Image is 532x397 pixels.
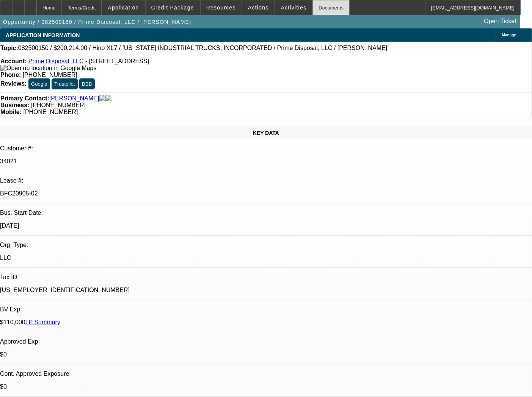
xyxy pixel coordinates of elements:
[0,109,22,115] strong: Mobile:
[3,19,191,25] span: Opportunity / 082500150 / Prime Disposal, LLC / [PERSON_NAME]
[79,78,95,89] button: BBB
[502,33,516,37] span: Manage
[28,78,50,89] button: Google
[23,72,77,78] span: [PHONE_NUMBER]
[253,130,279,136] span: KEY DATA
[99,95,105,102] img: facebook-icon.png
[242,0,275,15] button: Actions
[108,5,139,11] span: Application
[0,95,49,102] strong: Primary Contact:
[52,78,77,89] button: Trustpilot
[85,58,149,64] span: - [STREET_ADDRESS]
[0,65,96,72] img: Open up location in Google Maps
[102,0,144,15] button: Application
[25,319,60,325] a: LP Summary
[0,58,27,64] strong: Account:
[23,109,78,115] span: [PHONE_NUMBER]
[248,5,269,11] span: Actions
[105,95,111,102] img: linkedin-icon.png
[146,0,200,15] button: Credit Package
[28,58,84,64] a: Prime Disposal, LLC
[206,5,236,11] span: Resources
[6,32,80,38] span: APPLICATION INFORMATION
[275,0,312,15] button: Activities
[281,5,307,11] span: Activities
[201,0,242,15] button: Resources
[0,65,96,71] a: View Google Maps
[18,45,388,52] span: 082500150 / $200,214.00 / Hino XL7 / [US_STATE] INDUSTRIAL TRUCKS, INCORPORATED / Prime Disposal,...
[49,95,99,102] a: [PERSON_NAME]
[151,5,194,11] span: Credit Package
[481,15,519,28] a: Open Ticket
[31,102,86,108] span: [PHONE_NUMBER]
[0,72,21,78] strong: Phone:
[0,45,18,52] strong: Topic:
[0,80,27,87] strong: Reviews:
[0,102,29,108] strong: Business:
